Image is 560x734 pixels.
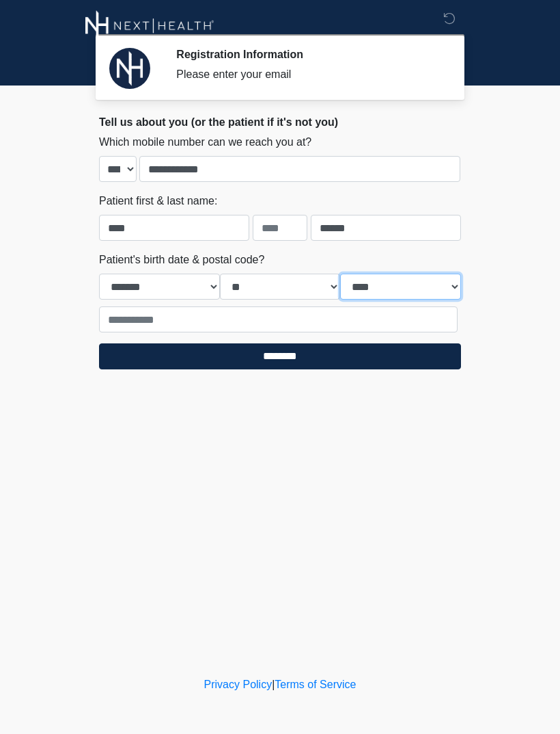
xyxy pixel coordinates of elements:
[85,10,214,41] img: Next-Health Montecito Logo
[204,679,272,690] a: Privacy Policy
[99,134,311,150] label: Which mobile number can we reach you at?
[99,116,461,129] h2: Tell us about you (or the patient if it's not you)
[99,252,264,268] label: Patient's birth date & postal code?
[99,193,217,209] label: Patient first & last name:
[109,48,150,89] img: Agent Avatar
[176,48,440,61] h2: Registration Information
[272,679,275,690] a: |
[275,679,356,690] a: Terms of Service
[176,66,440,83] div: Please enter your email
